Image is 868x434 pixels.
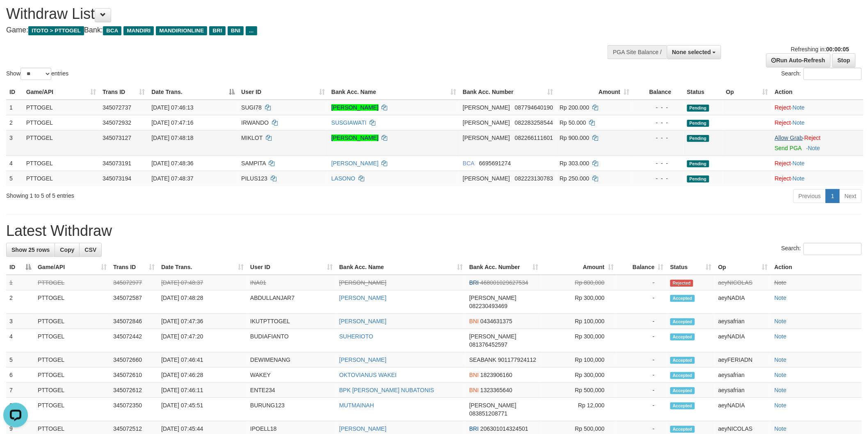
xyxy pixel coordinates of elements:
a: OKTOVIANUS WAKEI [339,372,397,378]
th: Status [684,85,723,100]
td: Rp 100,000 [541,352,617,368]
td: [DATE] 07:48:28 [158,290,247,314]
span: BNI [469,372,479,378]
td: DEWIMENANG [247,352,336,368]
span: Accepted [670,295,695,302]
a: Stop [832,53,856,67]
th: Date Trans.: activate to sort column descending [148,85,238,100]
td: - [617,352,667,368]
a: Copy [55,243,80,257]
td: · [772,171,863,186]
span: Accepted [670,387,695,394]
div: - - - [636,174,680,183]
span: [PERSON_NAME] [463,104,510,111]
a: Note [774,387,787,393]
span: IRWANDO [241,119,269,126]
th: Action [772,85,863,100]
td: [DATE] 07:47:20 [158,329,247,352]
td: 345072660 [110,352,158,368]
span: BCA [103,26,121,35]
span: BNI [469,318,479,324]
a: CSV [79,243,102,257]
a: Show 25 rows [6,243,55,257]
td: 1 [6,100,23,115]
span: BNI [228,26,244,35]
span: Copy 901177924112 to clipboard [498,356,536,363]
td: Rp 800,000 [541,275,617,290]
td: 5 [6,352,34,368]
a: [PERSON_NAME] [339,425,386,432]
td: aeyNADIA [715,398,771,421]
td: 3 [6,130,23,155]
td: PTTOGEL [34,398,110,421]
td: 6 [6,368,34,383]
td: PTTOGEL [34,368,110,383]
td: PTTOGEL [23,115,99,130]
span: Pending [687,176,709,183]
td: · [772,100,863,115]
span: BCA [463,160,474,167]
span: SEABANK [469,356,496,363]
span: [PERSON_NAME] [469,333,516,340]
td: Rp 100,000 [541,314,617,329]
th: Bank Acc. Number: activate to sort column ascending [466,260,541,275]
span: Rp 50.000 [560,119,586,126]
td: - [617,329,667,352]
span: 345073191 [103,160,131,167]
td: aeyNADIA [715,290,771,314]
a: Note [774,333,787,340]
a: 1 [826,189,840,203]
span: SAMPITA [241,160,266,167]
td: 345072587 [110,290,158,314]
td: PTTOGEL [34,275,110,290]
span: Pending [687,135,709,142]
span: [PERSON_NAME] [469,295,516,301]
td: PTTOGEL [23,100,99,115]
td: ENTE234 [247,383,336,398]
span: Copy 082223130783 to clipboard [515,175,553,182]
td: PTTOGEL [23,155,99,171]
a: [PERSON_NAME] [339,356,386,363]
td: · [772,115,863,130]
input: Search: [804,68,862,80]
th: Amount: activate to sort column ascending [541,260,617,275]
td: 4 [6,155,23,171]
label: Search: [781,68,862,80]
span: Pending [687,160,709,167]
span: Copy 6695691274 to clipboard [479,160,511,167]
span: Rp 250.000 [560,175,589,182]
strong: 00:00:05 [826,46,849,53]
span: Rejected [670,280,693,287]
th: Bank Acc. Number: activate to sort column ascending [459,85,556,100]
div: - - - [636,134,680,142]
span: Copy 206301014324501 to clipboard [480,425,528,432]
td: 345072442 [110,329,158,352]
td: 5 [6,171,23,186]
th: Op: activate to sort column ascending [715,260,771,275]
th: Bank Acc. Name: activate to sort column ascending [336,260,466,275]
span: Accepted [670,426,695,433]
td: - [617,398,667,421]
th: Game/API: activate to sort column ascending [23,85,99,100]
a: Next [839,189,862,203]
span: Accepted [670,333,695,340]
td: 3 [6,314,34,329]
td: aeyNICOLAS [715,275,771,290]
span: Copy 1823906160 to clipboard [480,372,512,378]
td: 345072846 [110,314,158,329]
a: Run Auto-Refresh [766,53,831,67]
span: Pending [687,105,709,112]
th: Action [771,260,862,275]
span: Accepted [670,372,695,379]
a: SUSGIAWATI [331,119,367,126]
a: LASONO [331,175,355,182]
button: Open LiveChat chat widget [3,3,28,28]
td: PTTOGEL [23,171,99,186]
a: Allow Grab [775,135,803,141]
div: Showing 1 to 5 of 5 entries [6,188,356,200]
td: Rp 300,000 [541,368,617,383]
a: SUHERIOTO [339,333,373,340]
td: [DATE] 07:46:11 [158,383,247,398]
td: 345072350 [110,398,158,421]
h4: Game: Bank: [6,26,571,34]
